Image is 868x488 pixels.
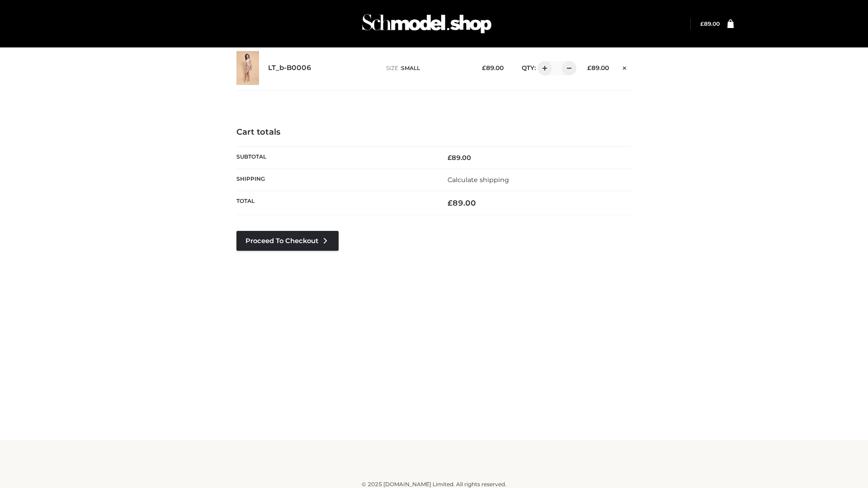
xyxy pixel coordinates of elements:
a: £89.00 [700,20,720,27]
span: £ [448,198,453,207]
a: Calculate shipping [448,176,509,184]
span: £ [700,20,704,27]
bdi: 89.00 [482,64,504,71]
a: LT_b-B0006 [268,64,311,72]
div: QTY: [513,61,573,75]
a: Proceed to Checkout [236,231,339,251]
img: Schmodel Admin 964 [359,6,495,42]
th: Subtotal [236,146,434,169]
span: £ [482,64,486,71]
bdi: 89.00 [587,64,609,71]
th: Shipping [236,169,434,191]
bdi: 89.00 [448,198,476,207]
bdi: 89.00 [700,20,720,27]
span: £ [448,154,452,162]
span: SMALL [401,65,420,71]
bdi: 89.00 [448,154,471,162]
a: Remove this item [618,61,632,73]
h4: Cart totals [236,127,632,137]
p: size : [386,64,468,72]
th: Total [236,191,434,215]
span: £ [587,64,591,71]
